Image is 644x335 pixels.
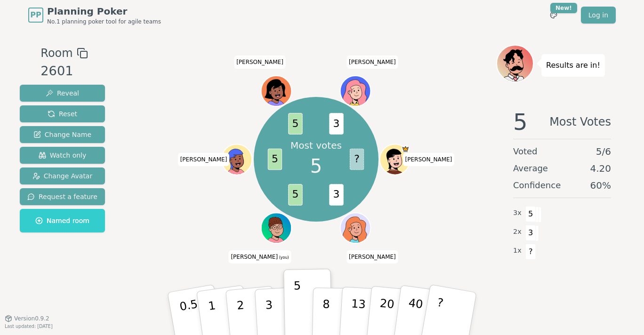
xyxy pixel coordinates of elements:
[346,250,398,263] span: Click to change your name
[262,214,291,242] button: Click to change your avatar
[310,152,322,180] span: 5
[268,149,282,170] span: 5
[402,145,410,152] span: Brendan is the host
[20,147,105,164] button: Watch only
[27,192,97,201] span: Request a feature
[289,184,303,206] span: 5
[20,105,105,122] button: Reset
[513,208,522,218] span: 3 x
[48,109,77,119] span: Reset
[20,85,105,102] button: Reveal
[513,162,548,175] span: Average
[513,227,522,237] span: 2 x
[294,279,302,330] p: 5
[20,126,105,143] button: Change Name
[28,5,161,25] a: PPPlanning PokerNo.1 planning poker tool for agile teams
[40,45,72,62] span: Room
[5,315,49,322] button: Version0.9.2
[234,56,286,69] span: Click to change your name
[32,171,93,181] span: Change Avatar
[549,111,611,133] span: Most Votes
[525,225,536,241] span: 3
[590,179,611,192] span: 60 %
[5,324,53,329] span: Last updated: [DATE]
[513,111,528,133] span: 5
[178,153,230,166] span: Click to change your name
[30,9,41,21] span: PP
[47,18,161,25] span: No.1 planning poker tool for agile teams
[278,255,289,260] span: (you)
[525,244,536,260] span: ?
[350,149,364,170] span: ?
[513,145,538,158] span: Voted
[20,167,105,184] button: Change Avatar
[581,7,616,24] a: Log in
[330,184,344,206] span: 3
[590,162,611,175] span: 4.20
[513,179,561,192] span: Confidence
[545,7,562,24] button: New!
[20,188,105,205] button: Request a feature
[513,246,522,256] span: 1 x
[330,113,344,135] span: 3
[39,151,87,160] span: Watch only
[33,130,91,139] span: Change Name
[596,145,611,158] span: 5 / 6
[290,139,342,152] p: Most votes
[289,113,303,135] span: 5
[46,88,79,98] span: Reveal
[14,315,49,322] span: Version 0.9.2
[525,206,536,222] span: 5
[35,216,89,225] span: Named room
[20,209,105,232] button: Named room
[228,250,291,263] span: Click to change your name
[346,56,398,69] span: Click to change your name
[550,3,577,13] div: New!
[403,153,455,166] span: Click to change your name
[47,5,161,18] span: Planning Poker
[546,59,600,72] p: Results are in!
[40,62,88,81] div: 2601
